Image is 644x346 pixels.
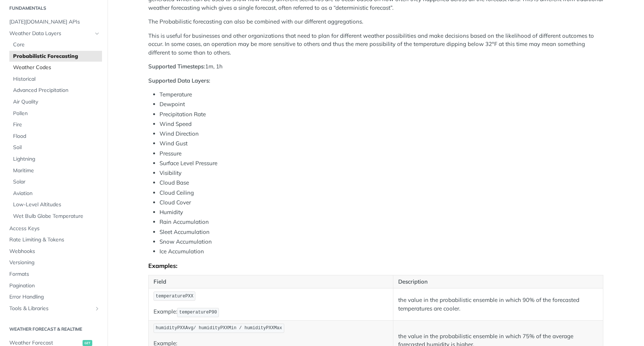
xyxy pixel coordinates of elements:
a: Core [9,39,102,50]
strong: Supported Timesteps: [148,63,205,70]
button: Hide subpages for Weather Data Layers [94,31,100,37]
a: Low-Level Altitudes [9,199,102,210]
span: Probabilistic Forecasting [13,53,100,60]
li: Wind Direction [160,130,603,138]
span: Pollen [13,110,100,117]
span: Lightning [13,155,100,163]
a: Versioning [6,257,102,268]
a: Rate Limiting & Tokens [6,234,102,245]
span: humidityPXXAvg/ humidityPXXMin / humidityPXXMax [156,325,282,331]
span: Weather Codes [13,64,100,71]
a: Access Keys [6,223,102,234]
span: Rate Limiting & Tokens [9,236,100,244]
span: Formats [9,271,100,278]
span: Maritime [13,167,100,174]
a: Fire [9,119,102,130]
li: Surface Level Pressure [160,159,603,168]
span: Flood [13,133,100,140]
a: Tools & LibrariesShow subpages for Tools & Libraries [6,303,102,314]
a: Webhooks [6,246,102,257]
span: Historical [13,75,100,83]
a: [DATE][DOMAIN_NAME] APIs [6,16,102,28]
li: Dewpoint [160,100,603,109]
p: This is useful for businesses and other organizations that need to plan for different weather pos... [148,32,603,57]
li: Rain Accumulation [160,218,603,226]
li: Cloud Base [160,179,603,187]
p: the value in the probabilistic ensemble in which 90% of the forecasted temperatures are cooler. [398,296,598,313]
a: Flood [9,131,102,142]
a: Pagination [6,280,102,291]
p: Example: [154,307,388,318]
span: Fire [13,121,100,129]
span: Advanced Precipitation [13,87,100,94]
a: Historical [9,74,102,85]
span: Error Handling [9,293,100,301]
span: Tools & Libraries [9,305,92,312]
span: Solar [13,178,100,186]
li: Snow Accumulation [160,238,603,246]
li: Wind Speed [160,120,603,129]
span: [DATE][DOMAIN_NAME] APIs [9,18,100,26]
li: Pressure [160,149,603,158]
a: Air Quality [9,96,102,108]
a: Soil [9,142,102,153]
span: Low-Level Altitudes [13,201,100,208]
li: Visibility [160,169,603,177]
a: Error Handling [6,291,102,303]
button: Show subpages for Tools & Libraries [94,306,100,312]
span: Air Quality [13,98,100,106]
span: get [83,340,92,346]
a: Aviation [9,188,102,199]
span: Aviation [13,190,100,197]
h2: Fundamentals [6,5,102,12]
span: Versioning [9,259,100,266]
li: Wind Gust [160,139,603,148]
li: Sleet Accumulation [160,228,603,237]
li: Precipitation Rate [160,110,603,119]
span: Weather Data Layers [9,30,92,37]
span: Soil [13,144,100,151]
li: Ice Accumulation [160,247,603,256]
a: Advanced Precipitation [9,85,102,96]
p: Description [398,278,598,286]
h2: Weather Forecast & realtime [6,326,102,333]
a: Probabilistic Forecasting [9,51,102,62]
li: Cloud Cover [160,198,603,207]
a: Weather Codes [9,62,102,73]
span: Pagination [9,282,100,290]
span: Webhooks [9,248,100,255]
a: Formats [6,269,102,280]
span: Core [13,41,100,49]
span: Access Keys [9,225,100,232]
span: Wet Bulb Globe Temperature [13,213,100,220]
div: Examples: [148,262,603,269]
a: Wet Bulb Globe Temperature [9,211,102,222]
a: Lightning [9,154,102,165]
a: Maritime [9,165,102,176]
p: Field [154,278,388,286]
li: Humidity [160,208,603,217]
p: The Probabilistic forecasting can also be combined with our different aggregations. [148,18,603,26]
strong: Supported Data Layers: [148,77,210,84]
a: Solar [9,176,102,188]
li: Temperature [160,90,603,99]
a: Pollen [9,108,102,119]
span: temperatureP90 [179,310,217,315]
a: Weather Data LayersHide subpages for Weather Data Layers [6,28,102,39]
span: temperaturePXX [156,294,193,299]
li: Cloud Ceiling [160,189,603,197]
p: 1m, 1h [148,62,603,71]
